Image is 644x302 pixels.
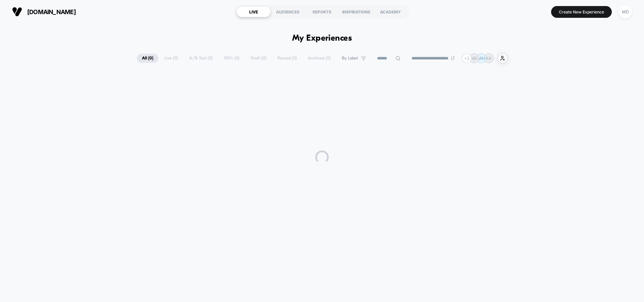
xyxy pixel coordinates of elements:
div: LIVE [236,6,271,17]
button: MD [617,5,634,19]
p: MD [471,56,477,61]
span: By Label [342,56,358,61]
button: Create New Experience [551,6,612,18]
img: end [451,56,455,60]
div: ACADEMY [373,6,408,17]
p: MM [478,56,485,61]
div: AUDIENCES [271,6,305,17]
div: MD [619,5,632,18]
div: + 2 [462,53,472,63]
span: All ( 0 ) [137,54,158,63]
div: INSPIRATIONS [339,6,373,17]
h1: My Experiences [292,34,352,43]
button: [DOMAIN_NAME] [10,6,78,17]
p: KA [486,56,491,61]
img: Visually logo [12,7,22,17]
span: [DOMAIN_NAME] [27,8,76,15]
div: REPORTS [305,6,339,17]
